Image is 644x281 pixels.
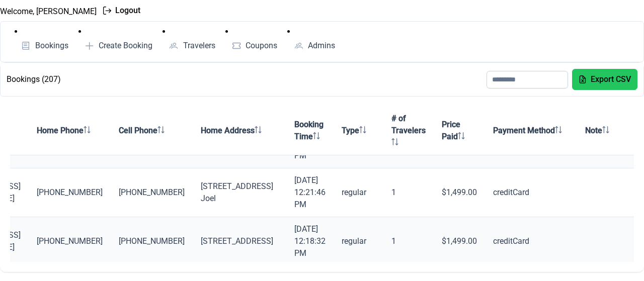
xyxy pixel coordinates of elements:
td: regular [334,217,383,266]
li: Create Booking [78,26,159,54]
li: Coupons [225,26,284,54]
td: [DATE] 12:21:46 PM [286,168,334,217]
span: Bookings [35,42,68,50]
th: Home Address [193,107,286,155]
li: Travelers [163,26,221,54]
span: Travelers [183,42,215,50]
span: Create Booking [99,42,152,50]
span: Logout [115,5,140,17]
a: Create Booking [78,38,159,54]
td: creditCard [485,168,577,217]
th: Type [334,107,383,155]
th: Home Phone [29,107,111,155]
th: Price Paid [434,107,485,155]
td: [PHONE_NUMBER] [29,168,111,217]
span: Coupons [246,42,277,50]
td: [DATE] 12:18:32 PM [286,217,334,266]
td: [STREET_ADDRESS] Joel [193,168,286,217]
td: [PHONE_NUMBER] [111,217,193,266]
td: [PHONE_NUMBER] [29,217,111,266]
span: Admins [308,42,335,50]
li: Bookings [15,26,74,54]
a: Coupons [225,38,284,54]
td: regular [334,168,383,217]
td: [PHONE_NUMBER] [111,168,193,217]
li: Admins [287,26,341,54]
a: Bookings [15,38,74,54]
td: 1 [383,217,434,266]
th: Booking Time [286,107,334,155]
td: $1,499.00 [434,168,485,217]
th: Payment Method [485,107,577,155]
button: Export CSV [572,69,637,90]
a: Admins [287,38,341,54]
td: [STREET_ADDRESS] [193,217,286,266]
td: 1 [383,168,434,217]
td: creditCard [485,217,577,266]
a: Travelers [163,38,221,54]
span: Export CSV [591,73,631,85]
th: Cell Phone [111,107,193,155]
th: # of Travelers [383,107,434,155]
td: $1,499.00 [434,217,485,266]
h2: Bookings (207) [7,73,61,85]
